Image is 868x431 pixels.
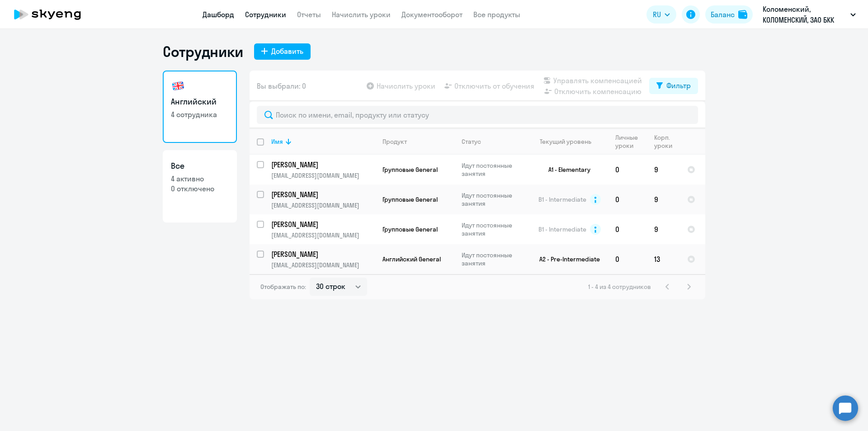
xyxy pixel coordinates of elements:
div: Имя [271,137,283,146]
div: Личные уроки [615,133,646,150]
span: B1 - Intermediate [538,225,586,233]
button: Фильтр [649,78,698,94]
td: 0 [608,214,647,244]
p: 4 активно [171,174,229,184]
div: Статус [462,137,481,146]
div: Корп. уроки [654,133,674,150]
a: Начислить уроки [332,10,391,19]
div: Текущий уровень [540,137,591,146]
span: Групповые General [382,195,438,204]
p: Идут постоянные занятия [462,221,524,237]
a: Английский4 сотрудника [163,71,237,143]
a: Все4 активно0 отключено [163,150,237,223]
div: Текущий уровень [531,137,608,146]
div: Имя [271,137,375,146]
p: Идут постоянные занятия [462,191,524,208]
p: [PERSON_NAME] [271,189,373,199]
td: 0 [608,185,647,214]
a: Документооборот [401,10,462,19]
td: 9 [647,214,680,244]
p: 4 сотрудника [171,109,229,119]
img: english [171,79,185,93]
td: 13 [647,244,680,274]
td: A1 - Elementary [524,155,608,185]
button: Добавить [254,43,311,60]
p: [PERSON_NAME] [271,249,373,259]
h3: Английский [171,96,229,108]
img: balance [738,10,747,19]
span: Отображать по: [260,283,306,291]
p: [PERSON_NAME] [271,160,373,170]
span: Английский General [382,255,441,263]
a: [PERSON_NAME] [271,189,375,199]
div: Фильтр [666,80,691,91]
p: [PERSON_NAME] [271,219,373,229]
h3: Все [171,160,229,172]
p: Идут постоянные занятия [462,251,524,267]
div: Продукт [382,137,407,146]
a: [PERSON_NAME] [271,160,375,170]
td: 9 [647,185,680,214]
span: Групповые General [382,166,438,174]
span: 1 - 4 из 4 сотрудников [588,283,651,291]
p: 0 отключено [171,184,229,194]
td: 0 [608,244,647,274]
p: [EMAIL_ADDRESS][DOMAIN_NAME] [271,201,375,209]
span: B1 - Intermediate [538,195,586,204]
div: Баланс [711,9,735,20]
p: [EMAIL_ADDRESS][DOMAIN_NAME] [271,261,375,269]
td: 0 [608,155,647,185]
td: A2 - Pre-Intermediate [524,244,608,274]
a: Дашборд [203,10,234,19]
span: Вы выбрали: 0 [257,81,306,91]
a: Отчеты [297,10,321,19]
button: RU [646,5,676,24]
input: Поиск по имени, email, продукту или статусу [257,106,698,124]
div: Добавить [271,46,303,57]
div: Статус [462,137,524,146]
p: [EMAIL_ADDRESS][DOMAIN_NAME] [271,231,375,239]
h1: Сотрудники [163,43,243,61]
div: Личные уроки [615,133,641,150]
button: Балансbalance [705,5,753,24]
a: [PERSON_NAME] [271,249,375,259]
span: Групповые General [382,225,438,233]
div: Продукт [382,137,454,146]
button: Коломенский, КОЛОМЕНСКИЙ, ЗАО БКК [758,4,860,25]
span: RU [653,9,661,20]
p: [EMAIL_ADDRESS][DOMAIN_NAME] [271,171,375,180]
td: 9 [647,155,680,185]
a: Сотрудники [245,10,286,19]
p: Идут постоянные занятия [462,161,524,178]
p: Коломенский, КОЛОМЕНСКИЙ, ЗАО БКК [763,4,847,25]
a: [PERSON_NAME] [271,219,375,229]
div: Корп. уроки [654,133,679,150]
a: Все продукты [473,10,520,19]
